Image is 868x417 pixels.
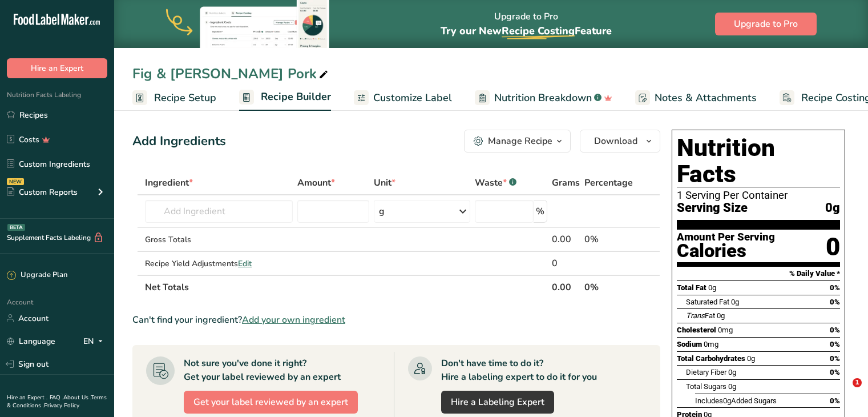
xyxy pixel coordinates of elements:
span: Recipe Setup [154,90,216,106]
span: Upgrade to Pro [734,17,798,31]
span: Customize Label [373,90,452,106]
a: Language [7,331,55,351]
div: Upgrade to Pro [441,1,612,48]
div: Don't have time to do it? Hire a labeling expert to do it for you [441,356,597,384]
span: Download [594,134,637,148]
div: Waste [475,176,516,190]
span: Total Fat [677,283,706,292]
iframe: Intercom live chat [829,378,857,406]
div: Can't find your ingredient? [132,313,660,327]
span: Unit [374,176,395,190]
section: % Daily Value * [677,267,840,280]
span: Total Sugars [686,382,726,391]
span: Saturated Fat [686,298,729,306]
span: 0mg [704,340,718,348]
span: Try our New Feature [441,24,612,38]
div: Not sure you've done it right? Get your label reviewed by an expert [184,356,341,384]
span: 0% [830,354,840,363]
span: 0% [830,340,840,348]
a: Hire an Expert . [7,394,47,402]
div: Upgrade Plan [7,270,67,281]
button: Upgrade to Pro [715,13,817,35]
span: Nutrition Breakdown [494,90,592,106]
a: Customize Label [354,85,452,111]
span: 0g [731,298,739,306]
span: Add your own ingredient [242,313,345,327]
span: 0g [728,382,736,391]
div: 0% [584,232,633,246]
span: 0% [830,298,840,306]
div: 0 [552,256,580,270]
a: Recipe Builder [239,84,331,111]
span: Edit [238,258,252,269]
div: 0.00 [552,232,580,246]
a: FAQ . [50,394,63,402]
a: Recipe Setup [132,85,216,111]
button: Hire an Expert [7,58,107,78]
span: 0mg [718,326,733,334]
span: 0g [717,311,725,320]
div: 0 [826,232,840,262]
span: Amount [297,176,335,190]
a: Nutrition Breakdown [475,85,612,111]
button: Manage Recipe [464,130,571,153]
button: Get your label reviewed by an expert [184,391,358,414]
span: Recipe Costing [502,24,575,38]
div: g [379,205,385,218]
div: NEW [7,178,24,185]
span: Total Carbohydrates [677,354,745,363]
span: 0g [825,201,840,215]
a: About Us . [63,394,91,402]
span: 0% [830,326,840,334]
span: 0% [830,283,840,292]
span: Notes & Attachments [655,90,757,106]
span: 1 [853,378,862,387]
div: Recipe Yield Adjustments [145,258,293,270]
div: Gross Totals [145,234,293,246]
span: Recipe Builder [261,89,331,105]
div: EN [83,334,107,348]
span: 0g [747,354,755,363]
a: Terms & Conditions . [7,394,107,410]
th: 0% [582,275,635,299]
span: Fat [686,311,715,320]
div: Custom Reports [7,186,78,198]
span: 0g [728,368,736,376]
input: Add Ingredient [145,200,293,223]
span: Percentage [584,176,633,190]
div: Fig & [PERSON_NAME] Pork [132,63,330,84]
div: 1 Serving Per Container [677,190,840,201]
th: 0.00 [550,275,582,299]
div: Calories [677,243,775,259]
th: Net Totals [143,275,550,299]
div: Manage Recipe [488,134,552,148]
div: Add Ingredients [132,132,226,151]
div: BETA [7,224,25,231]
a: Privacy Policy [44,402,79,410]
span: Sodium [677,340,702,348]
span: 0% [830,368,840,376]
i: Trans [686,311,705,320]
span: 0g [708,283,716,292]
span: Includes Added Sugars [695,396,777,405]
span: Grams [552,176,580,190]
span: Ingredient [145,176,193,190]
div: Amount Per Serving [677,232,775,243]
button: Download [580,130,660,153]
a: Notes & Attachments [635,85,757,111]
span: Cholesterol [677,326,716,334]
span: Serving Size [677,201,748,215]
span: 0g [723,396,731,405]
h1: Nutrition Facts [677,135,840,187]
span: Get your label reviewed by an expert [193,395,348,409]
span: Dietary Fiber [686,368,726,376]
a: Hire a Labeling Expert [441,391,554,414]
